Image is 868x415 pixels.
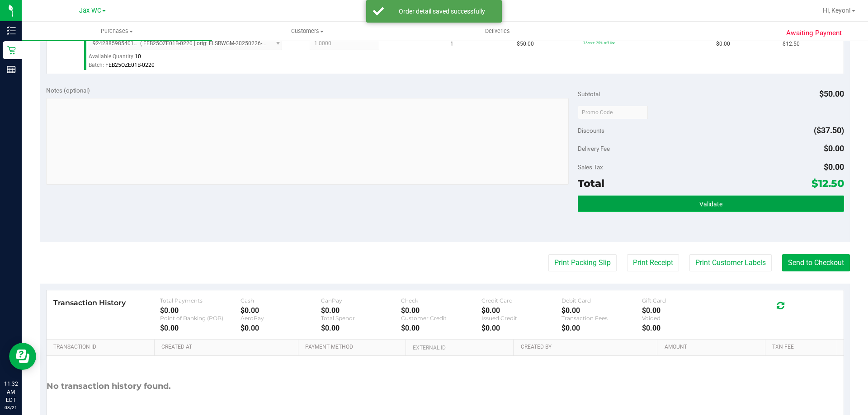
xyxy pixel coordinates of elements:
div: $0.00 [481,324,562,332]
span: Delivery Fee [578,145,610,152]
div: Issued Credit [481,315,562,322]
a: Payment Method [305,344,402,351]
a: Created At [161,344,294,351]
p: 08/21 [4,404,18,411]
button: Print Receipt [627,254,679,271]
div: $0.00 [321,324,401,332]
span: $0.00 [824,144,844,153]
span: 1 [450,40,453,48]
span: $0.00 [824,162,844,172]
span: $50.00 [517,40,534,48]
span: 75cart: 75% off line [583,41,615,45]
div: Check [401,297,481,304]
div: $0.00 [160,306,241,315]
div: Gift Card [642,297,722,304]
div: Order detail saved successfully [389,7,495,16]
button: Send to Checkout [782,254,850,271]
div: Customer Credit [401,315,481,322]
span: Hi, Keyon! [823,7,851,14]
a: Customers [212,22,402,41]
div: $0.00 [321,306,401,315]
span: Subtotal [578,90,600,98]
span: Purchases [22,27,212,35]
span: Deliveries [473,27,522,35]
span: Notes (optional) [46,87,90,94]
div: $0.00 [401,306,481,315]
div: Available Quantity: [89,50,292,68]
div: $0.00 [561,324,642,332]
inline-svg: Retail [7,46,16,55]
div: $0.00 [561,306,642,315]
span: $50.00 [819,89,844,98]
span: $12.50 [811,177,844,190]
th: External ID [406,340,513,356]
div: CanPay [321,297,401,304]
inline-svg: Reports [7,65,16,74]
div: Point of Banking (POB) [160,315,241,322]
a: Created By [521,344,654,351]
div: AeroPay [241,315,321,322]
div: $0.00 [642,306,722,315]
a: Purchases [22,22,212,41]
div: $0.00 [401,324,481,332]
a: Deliveries [402,22,593,41]
div: $0.00 [241,324,321,332]
span: ($37.50) [814,126,844,135]
span: Awaiting Payment [786,28,842,38]
span: Total [578,177,604,190]
div: Credit Card [481,297,562,304]
button: Print Customer Labels [689,254,772,271]
div: Debit Card [561,297,642,304]
a: Transaction ID [53,344,151,351]
div: Total Payments [160,297,241,304]
iframe: Resource center [9,343,36,370]
a: Txn Fee [772,344,833,351]
inline-svg: Inventory [7,26,16,35]
input: Promo Code [578,106,648,119]
button: Validate [578,196,844,212]
span: 10 [135,53,141,60]
div: $0.00 [642,324,722,332]
span: FEB25OZE01B-0220 [105,62,155,68]
div: Cash [241,297,321,304]
span: Jax WC [79,7,101,14]
span: Validate [699,201,722,208]
div: $0.00 [481,306,562,315]
p: 11:32 AM EDT [4,380,18,404]
a: Amount [665,344,762,351]
span: Discounts [578,122,604,139]
span: $12.50 [783,40,800,48]
div: Total Spendr [321,315,401,322]
span: Sales Tax [578,163,603,171]
span: $0.00 [716,40,730,48]
div: $0.00 [241,306,321,315]
span: Batch: [89,62,104,68]
div: $0.00 [160,324,241,332]
div: Voided [642,315,722,322]
button: Print Packing Slip [548,254,617,271]
span: Customers [212,27,402,35]
div: Transaction Fees [561,315,642,322]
